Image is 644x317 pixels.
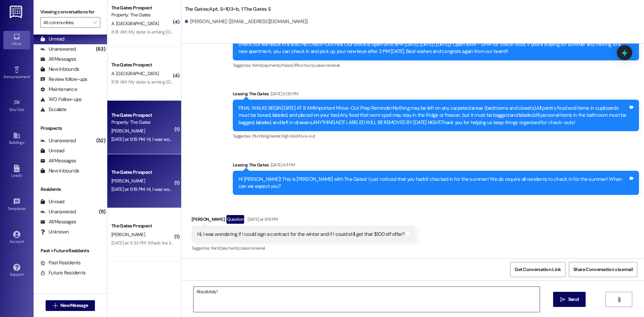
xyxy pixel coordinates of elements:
div: [DATE] 5:00 PM [269,90,299,97]
div: Unanswered [40,46,76,53]
div: The Gates Prospect [111,169,173,176]
div: The Gates Prospect [111,61,173,68]
div: Past Residents [40,259,81,266]
div: Past + Future Residents [34,247,107,254]
div: Escalate [40,106,66,113]
input: All communities [43,17,90,28]
textarea: Absolutely! [194,287,540,312]
span: [PERSON_NAME] [111,128,145,134]
div: 8:18 AM: My sister is arriving [DATE] [111,79,178,85]
div: (52) [95,136,107,146]
button: Send [553,292,586,307]
span: Lease renewal [239,245,265,251]
div: The Gates Prospect [111,222,173,229]
i:  [616,297,622,302]
div: Hi [PERSON_NAME]! This is [PERSON_NAME] with The Gates! I just noticed that you hadn't checked in... [238,176,628,190]
div: Unread [40,147,64,154]
span: Rent/payments , [211,245,239,251]
div: [PERSON_NAME] [192,215,416,226]
div: [DATE] at 9:19 PM: Hi, I was wondering if I could sign a contract for the winter and if I could s... [111,136,337,142]
button: New Message [46,300,95,311]
div: [DATE] at 9:19 PM: Hi, I was wondering if I could sign a contract for the winter and if I could s... [111,186,337,192]
div: Unread [40,198,64,205]
div: Future Residents [40,269,86,276]
a: Buildings [3,130,30,148]
div: WO Follow-ups [40,96,82,103]
div: Tagged as: [192,243,416,253]
span: [PERSON_NAME] [111,231,145,237]
div: Maintenance [40,86,77,93]
div: New Inbounds [40,167,79,174]
div: Review follow-ups [40,76,87,83]
span: A. [GEOGRAPHIC_DATA] [111,20,159,27]
a: Leads [3,163,30,181]
div: New Inbounds [40,66,79,73]
div: [DATE] 4:11 PM [269,161,295,168]
i:  [560,297,565,302]
button: Share Conversation via email [569,262,637,277]
div: The Gates Prospect [111,112,173,119]
div: Unanswered [40,208,76,215]
div: Hi, I was wondering if I could sign a contract for the winter and if I could still get that $100 ... [197,231,405,238]
img: ResiDesk Logo [10,6,23,18]
div: (11) [97,207,107,217]
a: Templates • [3,196,30,214]
div: FINAL WALKS BEGIN [DATE] AT 8 AMImportant Move-Out Prep Reminder:Nothing may be left on any carpe... [238,105,628,126]
div: All Messages [40,56,76,63]
span: Plumbing/water , [252,133,281,139]
div: Congratulations to all of our residents graduating [DATE]! REMINDER: ALL RESIDENTS are required t... [238,34,628,55]
i:  [93,20,97,25]
label: Viewing conversations for [40,7,100,17]
span: Move-out [297,133,315,139]
span: New Message [60,302,88,309]
span: Get Conversation Link [515,266,561,273]
div: Unread [40,36,64,43]
div: Unknown [40,228,69,235]
div: [PERSON_NAME]. ([EMAIL_ADDRESS][DOMAIN_NAME]) [185,18,308,25]
a: Site Visit • [3,97,30,115]
span: High risk , [281,133,297,139]
div: Unanswered [40,137,76,144]
div: Property: The Gates [111,11,173,18]
a: Support [3,262,30,280]
span: Praise , [281,62,292,68]
div: All Messages [40,157,76,164]
div: (63) [94,44,107,54]
span: Send [568,296,579,303]
span: Lease renewal [314,62,340,68]
span: • [24,106,25,111]
div: Question [226,215,244,223]
span: • [30,73,31,78]
div: Leasing The Gates [233,161,639,171]
span: • [26,205,27,210]
a: Account [3,229,30,247]
div: Residents [34,186,107,193]
div: 8:18 AM: My sister is arriving [DATE] [111,29,178,35]
div: The Gates Prospect [111,4,173,11]
div: [DATE] at 9:19 PM [246,216,278,223]
button: Get Conversation Link [510,262,565,277]
div: Prospects [34,125,107,132]
div: All Messages [40,218,76,225]
div: [DATE] at 8:33 PM: Whats the link to the guarantor application? [111,240,232,246]
div: Tagged as: [233,131,639,141]
span: A. [GEOGRAPHIC_DATA] [111,70,159,76]
span: [PERSON_NAME] [111,178,145,184]
div: Tagged as: [233,60,639,70]
div: Leasing The Gates [233,90,639,100]
span: Share Conversation via email [573,266,633,273]
span: Rent/payments , [252,62,281,68]
a: Inbox [3,31,30,49]
span: Office hours , [292,62,314,68]
i:  [53,303,58,308]
b: The Gates: Apt. S~103~b, 1 The Gates S [185,6,271,13]
div: Property: The Gates [111,119,173,126]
